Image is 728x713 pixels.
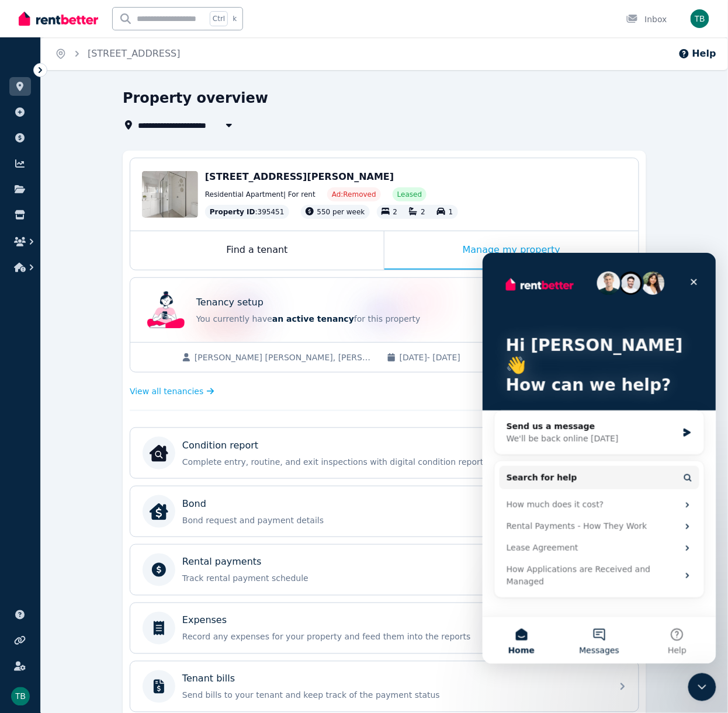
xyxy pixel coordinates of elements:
[393,208,398,216] span: 2
[130,385,203,397] span: View all tenancies
[130,231,384,270] div: Find a tenant
[449,208,453,216] span: 1
[182,573,605,585] p: Track rental payment schedule
[182,555,262,569] p: Rental payments
[210,207,255,217] span: Property ID
[41,37,195,70] nav: Breadcrumb
[317,208,365,216] span: 550 per week
[272,314,354,324] span: an active tenancy
[210,11,228,26] span: Ctrl
[150,502,168,521] img: Bond
[182,672,235,686] p: Tenant bills
[233,14,237,23] span: k
[182,690,605,701] p: Send bills to your tenant and keep track of the payment status
[147,291,185,329] img: Tenancy setup
[626,13,667,25] div: Inbox
[205,190,316,199] span: Residential Apartment | For rent
[691,9,709,28] img: Tillyck Bevins
[688,673,716,701] iframe: Intercom live chat
[88,48,181,59] a: [STREET_ADDRESS]
[182,456,605,468] p: Complete entry, routine, and exit inspections with digital condition reports
[130,603,639,653] a: ExpensesRecord any expenses for your property and feed them into the reports
[182,614,227,628] p: Expenses
[150,444,168,462] img: Condition report
[205,205,289,219] div: : 395451
[384,231,639,270] div: Manage my property
[11,687,30,706] img: Tillyck Bevins
[19,10,98,27] img: RentBetter
[397,190,422,199] span: Leased
[332,190,376,199] span: Ad: Removed
[182,631,605,643] p: Record any expenses for your property and feed them into the reports
[195,352,375,363] span: [PERSON_NAME] [PERSON_NAME], [PERSON_NAME]
[130,662,639,712] a: Tenant billsSend bills to your tenant and keep track of the payment status
[205,171,394,182] span: [STREET_ADDRESS][PERSON_NAME]
[182,514,605,526] p: Bond request and payment details
[678,47,716,61] button: Help
[483,253,716,664] iframe: Intercom live chat
[196,313,605,325] p: You currently have for this property
[421,208,425,216] span: 2
[130,278,639,342] a: Tenancy setupTenancy setupYou currently havean active tenancyfor this property
[130,545,639,595] a: Rental paymentsTrack rental payment schedule
[130,428,639,478] a: Condition reportCondition reportComplete entry, routine, and exit inspections with digital condit...
[196,295,264,309] p: Tenancy setup
[123,89,268,107] h1: Property overview
[130,486,639,537] a: BondBondBond request and payment details
[182,497,206,511] p: Bond
[130,385,214,397] a: View all tenancies
[182,439,258,453] p: Condition report
[400,352,580,363] span: [DATE] - [DATE]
